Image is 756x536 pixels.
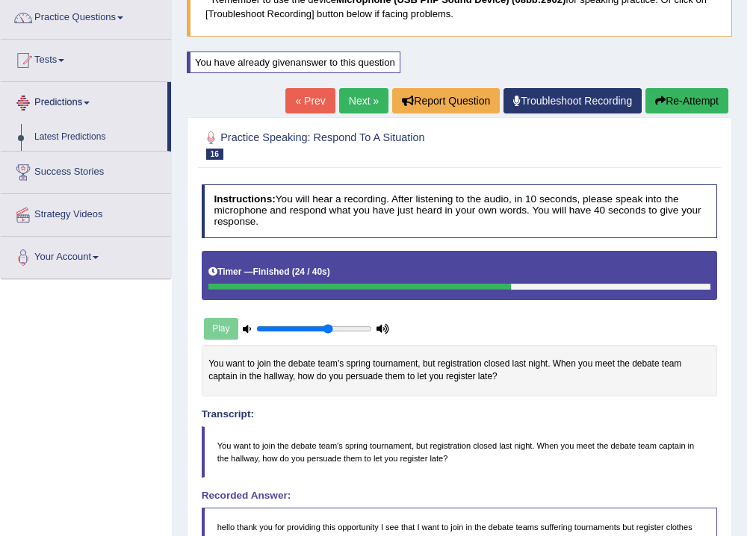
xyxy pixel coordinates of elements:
[253,267,290,277] b: Finished
[327,267,330,277] b: )
[187,52,400,73] div: You have already given answer to this question
[202,345,718,396] div: You want to join the debate team's spring tournament, but registration closed last night. When yo...
[28,124,167,151] a: Latest Predictions
[202,184,718,238] h4: You will hear a recording. After listening to the audio, in 10 seconds, please speak into the mic...
[202,128,521,160] h2: Practice Speaking: Respond To A Situation
[1,194,171,231] a: Strategy Videos
[206,149,223,160] span: 16
[208,267,329,277] h5: Timer —
[202,426,718,477] blockquote: You want to join the debate team's spring tournament, but registration closed last night. When yo...
[202,490,718,502] h4: Recorded Answer:
[214,193,275,205] b: Instructions:
[504,88,642,113] a: Troubleshoot Recording
[285,88,335,113] a: « Prev
[339,88,388,113] a: Next »
[295,267,327,277] b: 24 / 40s
[1,40,171,77] a: Tests
[392,88,500,113] button: Report Question
[1,152,171,189] a: Success Stories
[1,237,171,274] a: Your Account
[292,267,295,277] b: (
[645,88,728,113] button: Re-Attempt
[1,82,167,119] a: Predictions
